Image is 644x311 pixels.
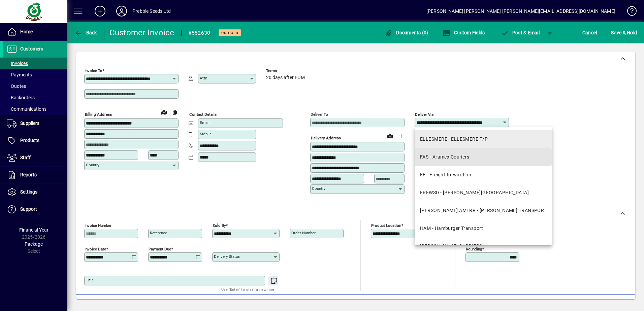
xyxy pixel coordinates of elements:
mat-label: Sold by [213,223,226,228]
button: Cancel [581,27,599,39]
a: View on map [385,130,395,141]
a: Home [3,24,67,40]
span: Product [589,299,617,309]
span: Home [20,29,33,34]
mat-label: Email [200,120,210,125]
span: Support [20,206,37,212]
span: Settings [20,189,37,195]
mat-label: Mobile [200,132,212,136]
span: Terms [266,69,307,73]
span: S [611,30,614,35]
a: Suppliers [3,115,67,132]
div: Prebble Seeds Ltd [132,6,171,16]
mat-label: Attn [200,76,207,80]
span: Documents (0) [385,30,428,35]
a: Communications [3,103,67,115]
mat-label: Country [312,186,325,191]
span: Quotes [7,83,26,89]
mat-option: KENN - KENNEDY CARRIERS [415,237,552,255]
span: Customers [20,46,43,51]
mat-label: Deliver To [311,112,328,117]
button: Custom Fields [441,27,487,39]
mat-label: Rounding [466,247,482,251]
mat-label: Country [86,163,99,167]
div: FREWSD - [PERSON_NAME][GEOGRAPHIC_DATA] [420,189,529,196]
button: Choose address [395,131,406,141]
span: Products [20,138,39,143]
mat-label: Invoice number [85,223,111,228]
button: Save & Hold [609,27,639,39]
span: ave & Hold [611,27,637,38]
span: Backorders [7,95,35,100]
mat-option: FF - Freight forward on: [415,166,552,184]
span: Package [25,241,43,247]
a: Products [3,132,67,149]
span: Staff [20,155,31,160]
mat-label: Payment due [149,247,171,251]
span: Custom Fields [443,30,485,35]
button: Copy to Delivery address [169,107,180,118]
button: Profile [111,5,132,17]
mat-label: Deliver via [415,112,433,117]
mat-label: Order number [291,231,316,235]
app-page-header-button: Back [67,27,104,39]
a: Support [3,201,67,218]
div: HAM - Hamburger Transport [420,225,483,232]
a: Settings [3,184,67,201]
a: View on map [159,107,169,117]
span: ost & Email [501,30,540,35]
button: Documents (0) [383,27,430,39]
button: Back [73,27,99,39]
a: Staff [3,149,67,166]
mat-label: Product location [371,223,401,228]
div: #552630 [188,28,211,38]
span: On hold [221,31,238,35]
span: Financial Year [19,227,49,233]
span: Cancel [582,27,597,38]
a: Invoices [3,58,67,69]
a: Backorders [3,92,67,103]
mat-option: GLEN AMERR - GLEN AMER TRANSPORT [415,202,552,219]
div: [PERSON_NAME] [PERSON_NAME] [PERSON_NAME][EMAIL_ADDRESS][DOMAIN_NAME] [426,6,615,16]
span: Communications [7,106,46,112]
span: Product History [404,299,438,309]
mat-option: FAS - Aramex Couriers [415,148,552,166]
button: Post & Email [497,27,543,39]
div: [PERSON_NAME] CARRIERS [420,243,482,250]
span: Back [74,30,97,35]
button: Product History [401,298,441,310]
span: Reports [20,172,37,177]
span: 20 days after EOM [266,75,305,80]
div: ELLESMERE - ELLESMERE T/P [420,136,488,143]
mat-label: Reference [150,231,167,235]
span: Suppliers [20,120,39,126]
mat-option: ELLESMERE - ELLESMERE T/P [415,130,552,148]
mat-label: Invoice To [85,68,102,73]
mat-option: FREWSD - FREWS DARFIELD [415,184,552,202]
span: Payments [7,72,32,77]
a: Knowledge Base [622,1,636,23]
div: [PERSON_NAME] AMERR - [PERSON_NAME] TRANSPORT [420,207,547,214]
mat-label: Delivery status [214,254,240,259]
mat-label: Invoice date [85,247,106,251]
button: Add [89,5,111,17]
span: P [512,30,515,35]
mat-hint: Use 'Enter' to start a new line [221,285,274,293]
a: Quotes [3,80,67,92]
div: FF - Freight forward on: [420,171,473,178]
a: Reports [3,167,67,183]
span: Invoices [7,61,28,66]
button: Product [586,298,620,310]
div: FAS - Aramex Couriers [420,153,469,161]
div: Customer Invoice [109,27,174,38]
mat-label: Title [86,278,94,282]
mat-option: HAM - Hamburger Transport [415,219,552,237]
a: Payments [3,69,67,80]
